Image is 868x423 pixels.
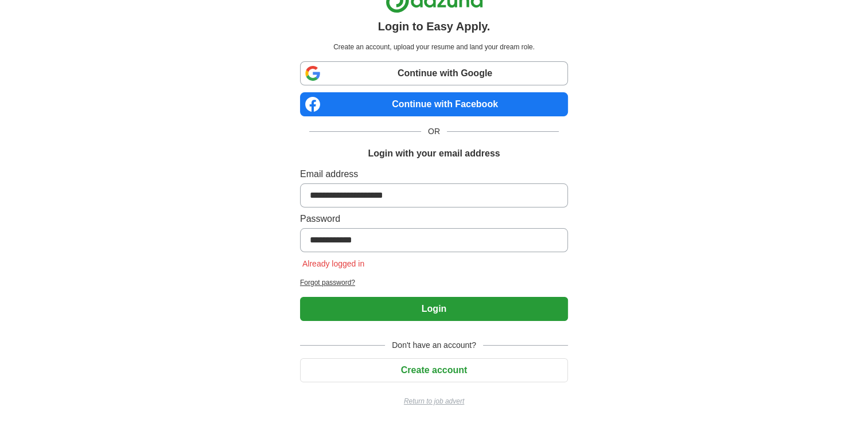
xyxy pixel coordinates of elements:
[300,358,568,382] button: Create account
[300,61,568,85] a: Continue with Google
[300,212,568,226] label: Password
[300,277,568,288] a: Forgot password?
[300,167,568,181] label: Email address
[385,339,483,351] span: Don't have an account?
[300,297,568,321] button: Login
[368,147,500,160] h1: Login with your email address
[300,92,568,116] a: Continue with Facebook
[302,42,566,52] p: Create an account, upload your resume and land your dream role.
[300,259,367,268] span: Already logged in
[300,365,568,375] a: Create account
[378,18,491,35] h1: Login to Easy Apply.
[300,396,568,406] a: Return to job advert
[421,126,447,138] span: OR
